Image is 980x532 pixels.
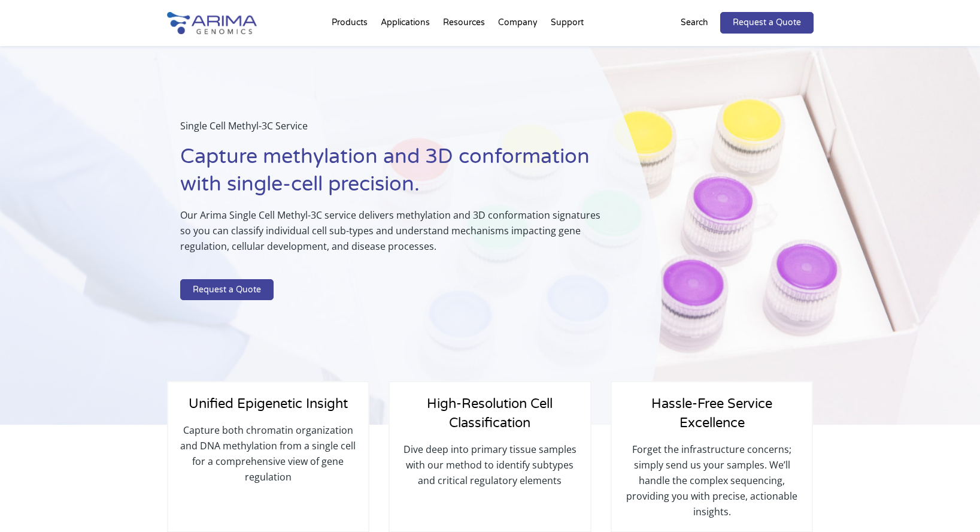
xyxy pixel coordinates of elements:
[180,118,602,143] p: Single Cell Methyl-3C Service
[651,396,772,431] span: Hassle-Free Service Excellence
[681,15,708,31] p: Search
[180,143,602,207] h1: Capture methylation and 3D conformation with single-cell precision.
[180,207,602,264] p: Our Arima Single Cell Methyl-3C service delivers methylation and 3D conformation signatures so yo...
[624,442,800,519] p: Forget the infrastructure concerns; simply send us your samples. We’ll handle the complex sequenc...
[402,442,578,488] p: Dive deep into primary tissue samples with our method to identify subtypes and critical regulator...
[180,422,356,485] p: Capture both chromatin organization and DNA methylation from a single cell for a comprehensive vi...
[720,12,814,34] a: Request a Quote
[167,12,257,34] img: Arima-Genomics-logo
[180,279,274,301] a: Request a Quote
[427,396,553,431] span: High-Resolution Cell Classification
[189,396,348,412] span: Unified Epigenetic Insight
